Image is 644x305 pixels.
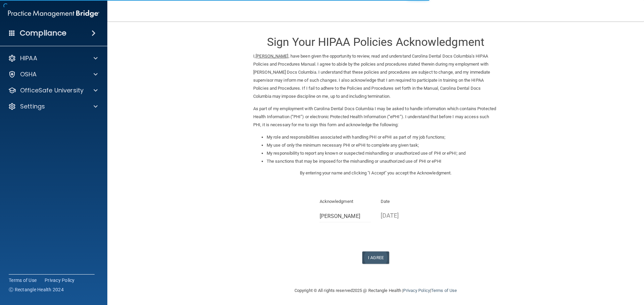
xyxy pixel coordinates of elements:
p: By entering your name and clicking "I Accept" you accept the Acknowledgment. [253,169,498,177]
p: OfficeSafe University [20,86,84,94]
a: Terms of Use [431,288,457,293]
p: I, , have been given the opportunity to review, read and understand Carolina Dental Docs Columbia... [253,52,498,100]
button: I Agree [362,251,389,264]
p: HIPAA [20,54,37,62]
input: Full Name [320,210,371,222]
li: My use of only the minimum necessary PHI or ePHI to complete any given task; [267,141,498,149]
h3: Sign Your HIPAA Policies Acknowledgment [253,36,498,48]
p: Acknowledgment [320,198,371,206]
p: As part of my employment with Carolina Dental Docs Columbia I may be asked to handle information ... [253,105,498,129]
a: Settings [8,102,98,110]
p: Date [381,198,432,206]
img: PMB logo [8,7,99,20]
li: My role and responsibilities associated with handling PHI or ePHI as part of my job functions; [267,133,498,141]
div: Copyright © All rights reserved 2025 @ Rectangle Health | | [253,280,498,301]
a: OfficeSafe University [8,86,98,94]
h4: Compliance [20,28,66,38]
a: OSHA [8,70,98,78]
p: OSHA [20,70,37,78]
p: Settings [20,102,45,110]
li: The sanctions that may be imposed for the mishandling or unauthorized use of PHI or ePHI [267,157,498,165]
a: Terms of Use [9,277,37,284]
p: [DATE] [381,210,432,221]
a: HIPAA [8,54,98,62]
a: Privacy Policy [403,288,430,293]
ins: [PERSON_NAME] [256,54,288,59]
a: Privacy Policy [45,277,75,284]
li: My responsibility to report any known or suspected mishandling or unauthorized use of PHI or ePHI... [267,149,498,157]
span: Ⓒ Rectangle Health 2024 [9,286,64,293]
